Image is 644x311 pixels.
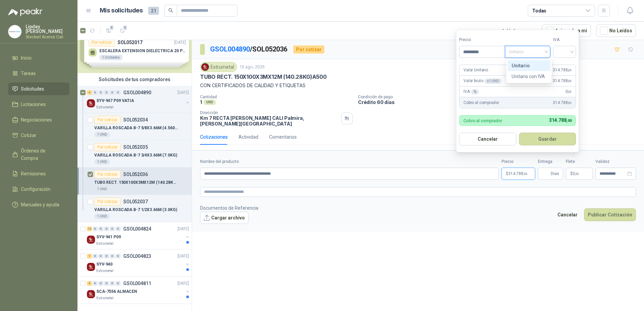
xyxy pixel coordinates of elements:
a: 12 0 0 0 0 0 GSOL004824[DATE] Company LogoSYV-941 P09Estrumetal [87,225,190,246]
span: Tareas [21,70,36,77]
img: Company Logo [87,263,95,271]
p: SYV-941 P09 [96,234,121,240]
span: 314.788 [553,100,572,106]
button: Publicar Cotización [584,208,636,221]
span: 21 [148,7,159,15]
div: 1 - 4 de 4 [502,25,537,36]
span: $ [570,172,573,176]
span: ,00 [568,90,572,94]
div: Comentarios [269,133,297,141]
span: Configuración [21,185,51,193]
p: Documentos de Referencia [200,204,258,212]
div: 0 [104,90,109,95]
p: Cobro al comprador [463,118,502,123]
p: SOL052034 [123,117,148,122]
p: Valor Unitario [463,67,488,73]
span: 314.788 [549,117,572,123]
a: Negociaciones [8,113,69,126]
a: Por cotizarSOL052037VARILLA ROSCADA B-7 1/2X3.66M (3.0KG)1 UND [77,195,192,222]
a: Por cotizarSOL052036TUBO RECT. 150X100X3MX12M (140.28KG)A5001 UND [77,168,192,195]
p: Km 7 RECTA [PERSON_NAME] CALI Palmira , [PERSON_NAME][GEOGRAPHIC_DATA] [200,115,339,127]
span: Manuales y ayuda [21,201,59,208]
p: GSOL004811 [123,281,151,286]
p: VARILLA ROSCADA B-7 5/8X3.66M (4.560KG) [94,125,178,131]
span: Inicio [21,54,32,62]
div: 0 [104,227,109,231]
p: Dirección [200,110,339,115]
p: CON CERTIFICADOS DE CALIDAD Y ETIQUETAS [200,82,636,89]
div: 0 [116,281,121,286]
p: IVA [463,89,479,95]
div: UND [203,100,216,105]
span: Unitario [509,47,546,57]
p: GSOL004823 [123,254,151,258]
span: ,00 [568,68,572,72]
a: Solicitudes [8,82,69,95]
span: ,00 [566,118,572,123]
a: Por cotizarSOL052035VARILLA ROSCADA B-7 3/4X3.66M (7.0KG)1 UND [77,140,192,168]
label: Entrega [538,159,563,165]
p: Crédito 60 días [358,99,641,105]
span: ,00 [523,172,527,176]
span: search [168,8,173,13]
div: Unitario con IVA [508,71,550,82]
a: Tareas [8,67,69,80]
p: Condición de pago [358,95,641,99]
span: 0 [566,89,572,95]
label: Flete [566,159,593,165]
div: 0 [110,254,115,258]
button: Cargar archivo [200,212,249,224]
p: SOL052036 [123,172,148,177]
div: 1 UND [94,186,110,192]
img: Company Logo [8,25,21,38]
p: Cantidad [200,95,353,99]
a: GSOL004890 [210,45,250,53]
p: Valor bruto [463,78,502,84]
span: ,00 [568,79,572,83]
img: Company Logo [87,290,95,298]
span: Cotizar [21,132,36,139]
p: [DATE] [178,253,189,260]
img: Company Logo [87,236,95,244]
div: 4 [87,90,92,95]
div: 12 [87,227,92,231]
div: 0 [116,90,121,95]
p: GSOL004890 [123,90,151,95]
a: 4 0 0 0 0 0 GSOL004890[DATE] Company LogoSYV-947 P09 VATIAEstrumetal [87,89,190,110]
div: 0 [116,227,121,231]
div: 0 [110,227,115,231]
div: Por cotizar [94,116,121,124]
p: 1 [200,99,202,105]
img: Company Logo [201,63,209,71]
a: 1 0 0 0 0 0 GSOL004823[DATE] Company LogoSYV-940Estrumetal [87,252,190,274]
button: 1 [117,25,128,36]
div: Cotizaciones [200,133,228,141]
div: 1 [87,254,92,258]
div: Solicitudes de tus compradores [77,73,192,86]
div: 4 [87,281,92,286]
p: $ 0,00 [566,168,593,180]
button: Asignado a mi [542,24,591,37]
p: Estrumetal [96,268,114,274]
label: Nombre del producto [200,159,499,165]
p: GSOL004824 [123,227,151,231]
h1: Mis solicitudes [100,6,143,15]
p: $314.788,00 [502,168,535,180]
span: ,00 [575,172,579,176]
div: Actividad [238,133,258,141]
img: Company Logo [87,99,95,107]
div: 0 [98,227,103,231]
button: Cancelar [459,133,516,145]
label: Precio [502,159,535,165]
p: [DATE] [178,90,189,96]
p: SCA-7556 ALMACEN [96,288,137,295]
label: Validez [595,159,636,165]
p: Cobro al comprador [463,100,499,106]
span: Solicitudes [21,85,44,93]
div: 0 [116,254,121,258]
div: Todas [532,7,546,14]
button: Cancelar [554,208,581,221]
p: / SOL052036 [210,44,288,55]
p: VARILLA ROSCADA B-7 1/2X3.66M (3.0KG) [94,207,177,213]
p: Estrumetal [96,296,114,301]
